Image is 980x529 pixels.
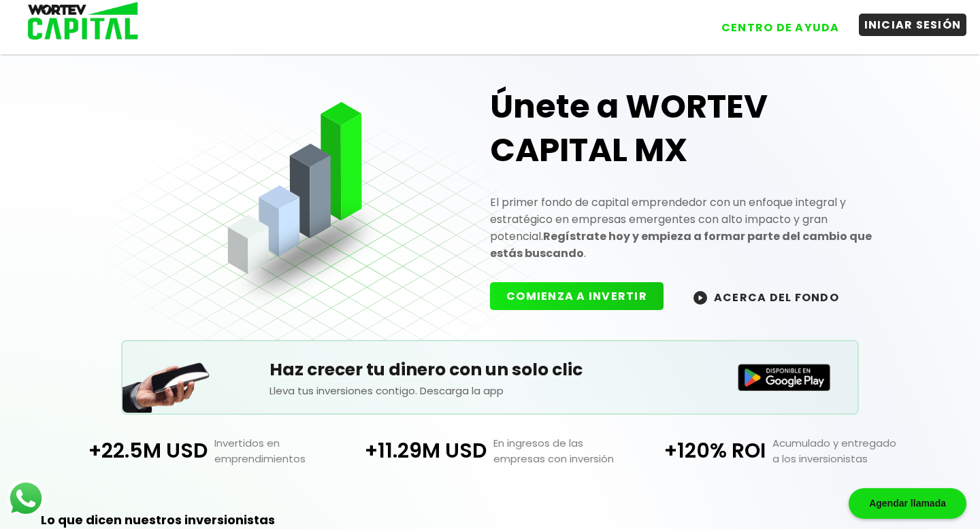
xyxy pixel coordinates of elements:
a: CENTRO DE AYUDA [702,6,845,39]
a: INICIAR SESIÓN [845,6,967,39]
img: wortev-capital-acerca-del-fondo [693,291,707,305]
p: El primer fondo de capital emprendedor con un enfoque integral y estratégico en empresas emergent... [490,194,882,262]
p: Invertidos en emprendimientos [208,435,350,466]
button: ACERCA DEL FONDO [677,282,855,311]
strong: Regístrate hoy y empieza a formar parte del cambio que estás buscando [490,228,872,261]
p: Lleva tus inversiones contigo. Descarga la app [269,383,710,398]
div: Agendar llamada [849,488,966,519]
img: Disponible en Google Play [738,364,830,391]
p: En ingresos de las empresas con inversión [487,435,630,466]
p: +11.29M USD [350,435,487,466]
p: +22.5M USD [71,435,207,466]
button: INICIAR SESIÓN [859,14,967,36]
h1: Únete a WORTEV CAPITAL MX [490,85,882,172]
p: Acumulado y entregado a los inversionistas [766,435,909,466]
img: logos_whatsapp-icon.242b2217.svg [7,479,45,517]
button: CENTRO DE AYUDA [716,16,845,39]
img: Teléfono [122,345,211,413]
button: COMIENZA A INVERTIR [490,282,664,310]
p: +120% ROI [630,435,766,466]
a: COMIENZA A INVERTIR [490,288,677,304]
h5: Haz crecer tu dinero con un solo clic [269,357,710,383]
